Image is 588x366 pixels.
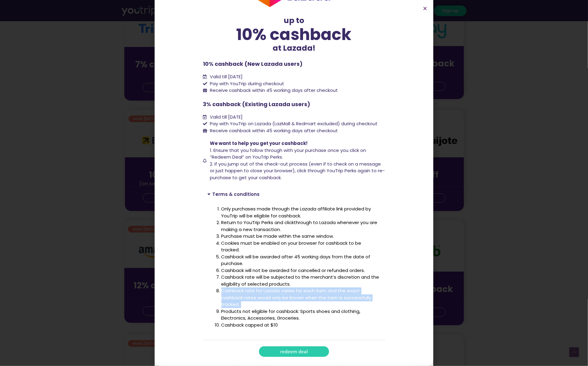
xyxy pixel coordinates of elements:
span: Pay with YouTrip on Lazada (LazMall & Redmart excluded) during checkout [208,120,378,127]
span: redeem deal [280,349,308,354]
p: 10% cashback (New Lazada users) [203,60,385,68]
li: Purchase must be made within the same window. [221,233,381,240]
div: Terms & conditions [203,187,385,201]
li: Cashback rate for Lazada varies for each item and the exact cashback rates would only be known wh... [221,287,381,308]
li: Cashback rate will be subjected to the merchant’s discretion and the eligibility of selected prod... [221,274,381,287]
div: up to at Lazada! [203,15,385,54]
li: Cashback will not be awarded for cancelled or refunded orders. [221,267,381,274]
span: Receive cashback within 45 working days after checkout [208,127,338,134]
span: 1. Ensure that you follow through with your purchase once you click on “Redeem Deal” on YouTrip P... [210,147,366,160]
li: Cashback capped at $10 [221,322,381,329]
div: 10% cashback [203,26,385,42]
li: Products not eligible for cashback: Sports shoes and clothing, Electronics, Accessories, Groceries. [221,308,381,322]
li: Only purchases made through the Lazada affiliate link provided by YouTrip will be eligible for ca... [221,206,381,219]
li: Return to YouTrip Perks and clickthrough to Lazada whenever you are making a new transaction. [221,219,381,233]
span: 2. If you jump out of the check-out process (even if to check on a message or just happen to clos... [210,161,385,181]
a: Close [423,6,427,11]
span: Valid till [DATE] [208,73,243,80]
li: Cashback will be awarded after 45 working days from the date of purchase. [221,254,381,267]
li: Cookies must be enabled on your browser for cashback to be tracked. [221,240,381,254]
span: We want to help you get your cashback! [210,140,307,146]
span: Receive cashback within 45 working days after checkout [208,87,338,94]
a: redeem deal [259,346,329,357]
span: Pay with YouTrip during checkout [208,80,284,87]
div: Terms & conditions [203,201,385,340]
a: Terms & conditions [213,191,260,197]
span: Valid till [DATE] [208,114,243,121]
p: 3% cashback (Existing Lazada users) [203,100,385,108]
